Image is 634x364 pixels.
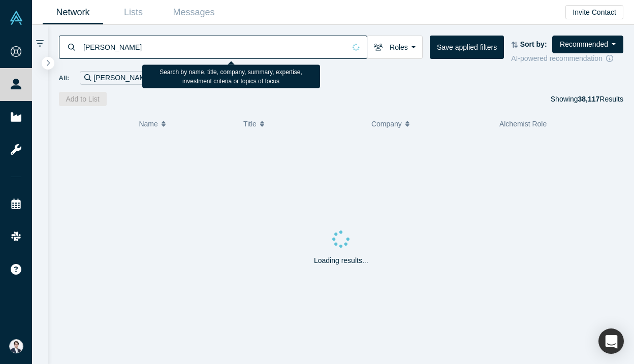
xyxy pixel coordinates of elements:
a: Lists [103,1,164,24]
button: Invite Contact [565,5,623,19]
span: All: [59,73,70,83]
div: AI-powered recommendation [511,53,623,64]
button: Title [243,113,361,135]
p: Loading results... [314,255,368,266]
button: Save applied filters [430,36,504,59]
button: Recommended [552,36,623,53]
img: Eisuke Shimizu's Account [9,339,23,353]
span: Alchemist Role [499,120,547,128]
div: Showing [551,92,623,106]
strong: Sort by: [520,40,547,48]
span: Name [139,113,157,135]
span: Title [243,113,257,135]
a: Messages [164,1,224,24]
img: Alchemist Vault Logo [9,11,23,25]
span: Company [371,113,402,135]
input: Search by name, title, company, summary, expertise, investment criteria or topics of focus [82,35,345,59]
button: Name [139,113,233,135]
span: Results [578,95,623,103]
button: Roles [367,36,423,59]
button: Remove Filter [152,72,160,84]
div: [PERSON_NAME] [80,71,164,85]
button: Add to List [59,92,107,106]
a: Network [43,1,103,24]
button: Company [371,113,489,135]
strong: 38,117 [578,95,599,103]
